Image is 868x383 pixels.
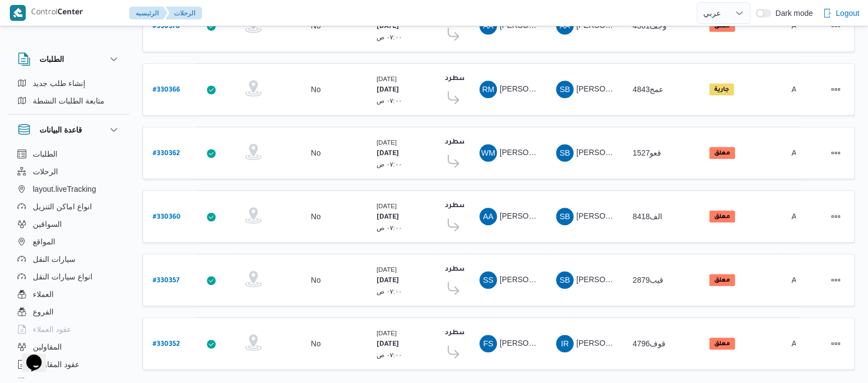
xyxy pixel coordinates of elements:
span: الف8418 [633,212,662,221]
span: معلق [709,210,735,222]
button: Logout [818,2,864,24]
div: No [311,211,321,221]
button: الطلبات [13,145,125,163]
button: layout.liveTracking [13,180,125,198]
b: [DATE] [377,341,399,348]
button: انواع اماكن التنزيل [13,198,125,215]
button: عقود المقاولين [13,356,125,373]
small: ٠٧:٠٠ ص [377,33,402,41]
button: Actions [827,144,844,162]
div: Radha Muhammad Alsadiq Ahmad Alshoshaah [479,81,497,98]
span: [PERSON_NAME] [PERSON_NAME] [500,339,628,347]
button: الرحلات [165,7,202,20]
span: عقود العملاء [33,323,71,336]
span: المواقع [33,235,55,248]
span: عقود المقاولين [33,358,79,371]
small: [DATE] [377,266,397,273]
small: [DATE] [377,139,397,146]
div: الطلبات [9,75,129,114]
span: Dark mode [771,9,813,18]
b: [DATE] [377,214,399,221]
span: إنشاء طلب جديد [33,77,85,90]
h3: قاعدة البيانات [39,123,82,136]
span: معلق [709,274,735,286]
div: Samuh Samahan Ahmad Abadallah [479,271,497,289]
span: انواع سيارات النقل [33,270,92,283]
span: الفروع [33,305,54,318]
span: قعو1527 [633,148,661,157]
b: معلق [714,277,730,284]
b: جارية [714,87,729,93]
span: معلق [709,338,735,350]
div: No [311,339,321,348]
button: سيارات النقل [13,250,125,268]
span: Admin [791,276,813,284]
span: [PERSON_NAME] [PERSON_NAME] [576,21,704,30]
button: الفروع [13,303,125,321]
span: معلق [709,147,735,159]
span: الرحلات [33,165,58,178]
button: إنشاء طلب جديد [13,75,125,92]
span: المقاولين [33,340,62,353]
small: ٠٧:٠٠ ص [377,161,402,168]
div: Wjadi Muhammad Abadalftah Ahmad Badir [479,144,497,162]
b: [DATE] [377,23,399,31]
button: الرئيسيه [129,7,167,20]
small: ٠٧:٠٠ ص [377,97,402,104]
span: قيب2879 [633,276,663,284]
b: # 330360 [153,214,181,221]
span: السواقين [33,218,62,231]
div: Shrif Badr Abad Alhamaid Abad Alamajid Badr [556,271,574,289]
span: [PERSON_NAME] [PERSON_NAME] [500,275,628,284]
b: فرونت دور مسطرد [445,266,507,273]
span: جارية [709,83,734,95]
a: #330366 [153,82,180,97]
b: معلق [714,341,730,347]
small: ٠٧:٠٠ ص [377,351,402,358]
button: متابعة الطلبات النشطة [13,92,125,110]
div: Abadalamunam Ahmad Ali Alnajar [479,208,497,225]
span: WM [481,144,495,162]
div: No [311,275,321,285]
b: [DATE] [377,277,399,285]
span: RM [482,81,494,98]
span: SB [559,208,570,225]
span: Admin [791,339,813,348]
div: Ibrahem Rmdhan Ibrahem Athman AbobIsha [556,335,574,352]
span: [PERSON_NAME] [PERSON_NAME] [PERSON_NAME] [576,275,769,284]
b: [DATE] [377,87,399,94]
span: انواع اماكن التنزيل [33,200,92,213]
iframe: chat widget [11,339,46,372]
b: فرونت دور مسطرد [445,202,507,210]
b: معلق [714,23,730,30]
span: قوف4796 [633,339,666,348]
small: ٠٧:٠٠ ص [377,224,402,231]
span: [PERSON_NAME] [PERSON_NAME] [500,84,628,93]
span: متابعة الطلبات النشطة [33,94,105,107]
span: [PERSON_NAME] [PERSON_NAME] [PERSON_NAME] [576,211,769,220]
button: السواقين [13,215,125,233]
button: Actions [827,81,844,98]
button: Actions [827,335,844,352]
button: الرحلات [13,163,125,180]
span: عمج4843 [633,85,663,94]
b: # 330352 [153,341,180,348]
button: الطلبات [18,53,120,66]
div: No [311,148,321,158]
b: # 330366 [153,87,180,94]
div: Shrif Badr Abad Alhamaid Abad Alamajid Badr [556,144,574,162]
span: Admin [791,148,813,157]
b: # 330357 [153,277,180,285]
span: SS [483,271,493,289]
img: X8yXhbKr1z7QwAAAABJRU5ErkJggg== [10,5,26,21]
span: سيارات النقل [33,253,76,266]
b: # 330362 [153,150,180,158]
button: Actions [827,208,844,225]
button: Actions [827,271,844,289]
span: Admin [791,212,813,221]
small: [DATE] [377,202,397,209]
span: SB [559,271,570,289]
b: فرونت دور مسطرد [445,329,507,337]
div: Foza Saaid Foza Hafiz Awad [479,335,497,352]
b: # 330378 [153,23,180,31]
